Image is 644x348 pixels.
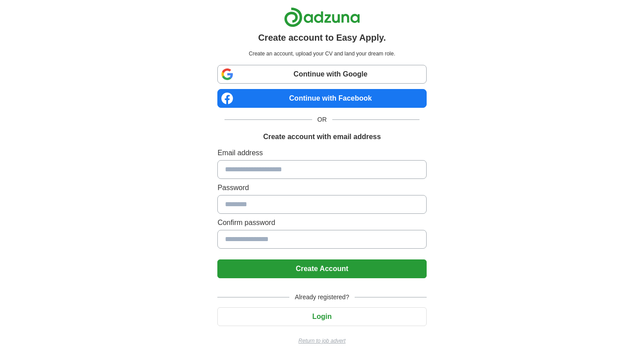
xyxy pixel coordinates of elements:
[217,337,426,345] a: Return to job advert
[217,217,426,228] label: Confirm password
[217,65,426,84] a: Continue with Google
[258,31,386,44] h1: Create account to Easy Apply.
[289,293,354,302] span: Already registered?
[217,307,426,326] button: Login
[217,259,426,278] button: Create Account
[217,148,426,158] label: Email address
[284,7,360,27] img: Adzuna logo
[217,89,426,108] a: Continue with Facebook
[312,115,332,124] span: OR
[217,182,426,193] label: Password
[263,132,381,142] h1: Create account with email address
[219,50,424,58] p: Create an account, upload your CV and land your dream role.
[217,313,426,320] a: Login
